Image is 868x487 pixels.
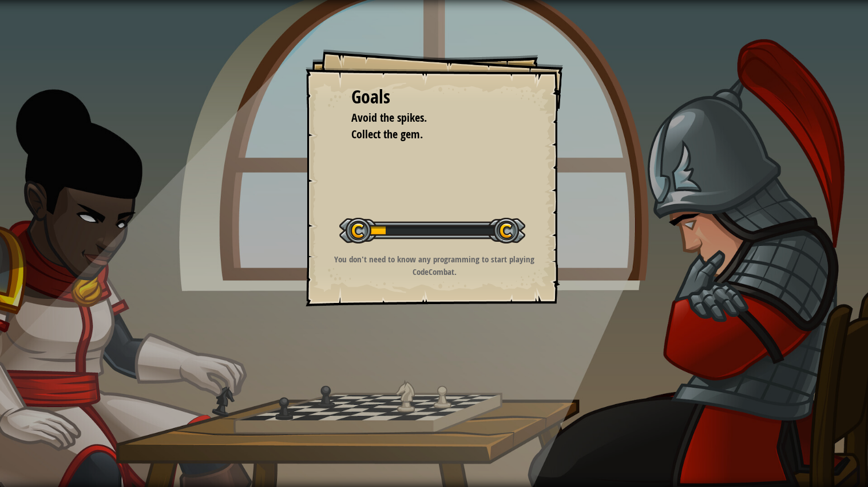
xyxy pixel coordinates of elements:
div: Goals [351,84,517,110]
p: You don't need to know any programming to start playing CodeCombat. [320,253,549,278]
span: Collect the gem. [351,126,423,142]
span: Avoid the spikes. [351,110,427,125]
li: Avoid the spikes. [337,110,514,126]
li: Collect the gem. [337,126,514,143]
